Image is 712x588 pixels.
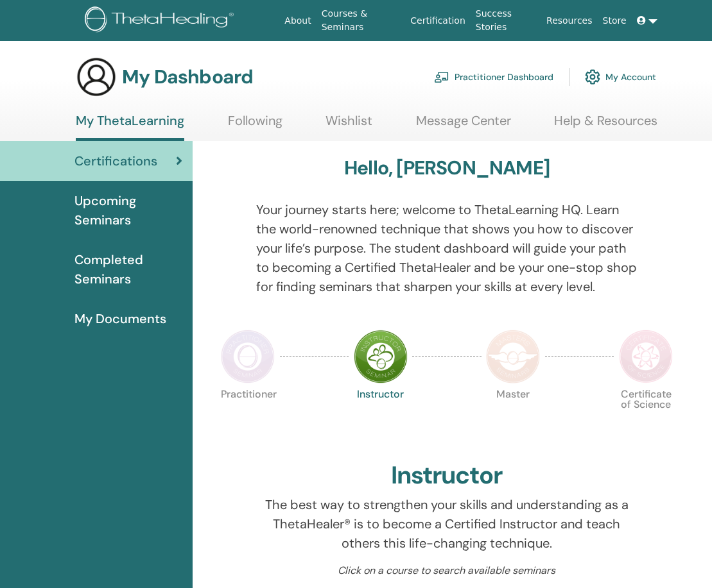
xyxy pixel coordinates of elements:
a: Resources [541,9,598,33]
p: Your journey starts here; welcome to ThetaLearning HQ. Learn the world-renowned technique that sh... [256,200,638,296]
a: Practitioner Dashboard [434,63,553,91]
p: Practitioner [221,389,275,443]
img: chalkboard-teacher.svg [434,71,449,83]
p: Click on a course to search available seminars [256,563,638,578]
h3: My Dashboard [122,65,253,88]
a: Wishlist [326,113,372,138]
img: Practitioner [221,330,275,383]
img: generic-user-icon.jpg [76,56,117,97]
span: Upcoming Seminars [74,191,182,230]
a: Help & Resources [554,113,657,138]
a: Courses & Seminars [317,2,406,39]
p: Certificate of Science [619,389,673,443]
a: Success Stories [471,2,541,39]
p: The best way to strengthen your skills and understanding as a ThetaHealer® is to become a Certifi... [256,495,638,553]
p: Instructor [354,389,408,443]
span: My Documents [74,309,166,328]
img: Instructor [354,330,408,383]
a: My ThetaLearning [76,113,184,141]
a: Certification [405,9,470,33]
a: Message Center [416,113,511,138]
span: Certifications [74,151,157,171]
img: Certificate of Science [619,330,673,383]
a: About [279,9,316,33]
p: Master [486,389,540,443]
h2: Instructor [391,461,503,491]
img: logo.png [85,6,238,35]
a: My Account [585,63,656,91]
span: Completed Seminars [74,250,182,289]
h3: Hello, [PERSON_NAME] [344,156,550,180]
a: Store [598,9,632,33]
a: Following [228,113,282,138]
img: Master [486,330,540,383]
img: cog.svg [585,66,600,88]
